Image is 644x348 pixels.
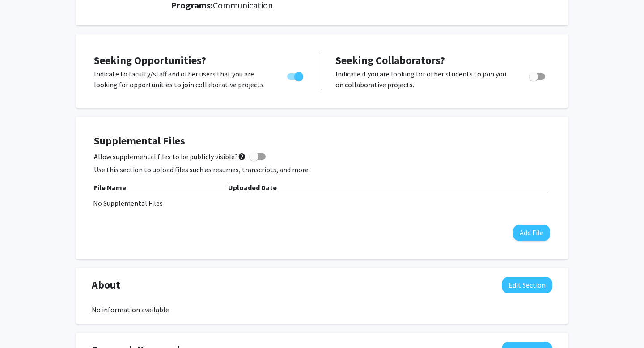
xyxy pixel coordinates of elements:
[238,151,246,162] mat-icon: help
[94,151,246,162] span: Allow supplemental files to be publicly visible?
[94,53,206,67] span: Seeking Opportunities?
[335,53,445,67] span: Seeking Collaborators?
[93,198,551,208] div: No Supplemental Files
[94,164,550,175] p: Use this section to upload files such as resumes, transcripts, and more.
[335,68,512,90] p: Indicate if you are looking for other students to join you on collaborative projects.
[513,225,550,241] button: Add File
[228,183,277,192] b: Uploaded Date
[284,68,308,82] div: Toggle
[94,68,270,90] p: Indicate to faculty/staff and other users that you are looking for opportunities to join collabor...
[525,68,550,82] div: Toggle
[92,304,552,315] div: No information available
[94,183,126,192] b: File Name
[94,135,550,148] h4: Supplemental Files
[92,277,120,293] span: About
[7,308,38,341] iframe: Chat
[502,277,552,293] button: Edit About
